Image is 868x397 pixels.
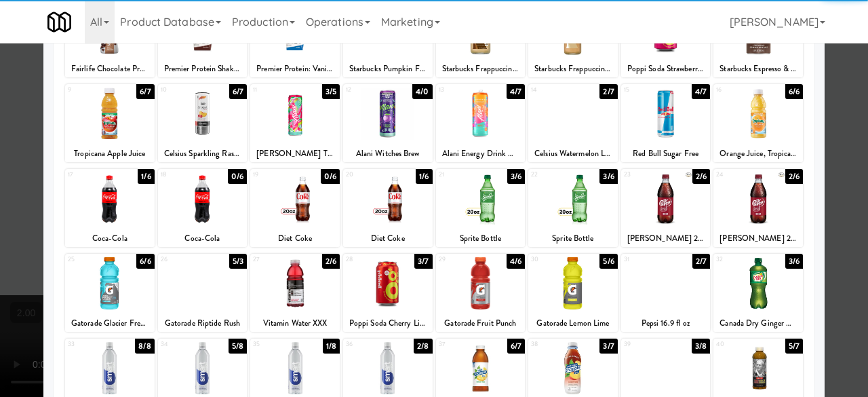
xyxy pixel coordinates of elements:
[530,315,616,332] div: Gatorade Lemon Lime
[528,169,618,247] div: 223/6Sprite Bottle
[528,84,618,162] div: 142/7Celsius Watermelon Lemonade
[528,60,618,77] div: Starbucks Frappuccino Vanilla
[68,169,110,181] div: 17
[436,145,526,162] div: Alani Energy Drink Orange Kiss
[65,230,155,247] div: Coca-Cola
[414,339,432,354] div: 2/8
[438,315,524,332] div: Gatorade Fruit Punch
[713,169,803,247] div: 242/6[PERSON_NAME] 20oz Bottle
[67,145,153,162] div: Tropicana Apple Juice
[713,145,803,162] div: Orange Juice, Tropicana
[599,254,617,269] div: 5/6
[624,254,666,265] div: 31
[624,169,666,181] div: 23
[136,84,154,99] div: 6/7
[416,169,432,184] div: 1/6
[621,60,711,77] div: Poppi Soda Strawberry Lemon
[436,315,526,332] div: Gatorade Fruit Punch
[621,254,711,332] div: 312/7Pepsi 16.9 fl oz
[68,339,110,350] div: 33
[65,315,155,332] div: Gatorade Glacier Freeze
[136,254,154,269] div: 6/6
[531,254,573,265] div: 30
[343,230,433,247] div: Diet Coke
[621,84,711,162] div: 154/7Red Bull Sugar Free
[530,230,616,247] div: Sprite Bottle
[229,254,247,269] div: 5/3
[250,84,340,162] div: 113/5[PERSON_NAME] Twist
[322,254,340,269] div: 2/6
[343,169,433,247] div: 201/6Diet Coke
[160,230,245,247] div: Coca-Cola
[250,145,340,162] div: [PERSON_NAME] Twist
[528,145,618,162] div: Celsius Watermelon Lemonade
[67,230,153,247] div: Coca-Cola
[250,315,340,332] div: Vitamin Water XXX
[528,315,618,332] div: Gatorade Lemon Lime
[68,254,110,265] div: 25
[343,145,433,162] div: Alani Witches Brew
[253,254,295,265] div: 27
[438,145,524,162] div: Alani Energy Drink Orange Kiss
[528,254,618,332] div: 305/6Gatorade Lemon Lime
[346,254,388,265] div: 28
[623,315,709,332] div: Pepsi 16.9 fl oz
[158,145,248,162] div: Celsius Sparkling Raspberry Peach
[621,169,711,247] div: 232/6[PERSON_NAME] 20oz Bottle
[322,84,340,99] div: 3/5
[715,60,801,77] div: Starbucks Espresso & Cream
[67,60,153,77] div: Fairlife Chocolate Protein Shake
[65,169,155,247] div: 171/6Coca-Cola
[785,169,803,184] div: 2/6
[250,169,340,247] div: 190/6Diet Coke
[599,339,617,354] div: 3/7
[716,84,758,96] div: 16
[323,339,340,354] div: 1/8
[507,339,525,354] div: 6/7
[345,145,431,162] div: Alani Witches Brew
[345,60,431,77] div: Starbucks Pumpkin Frappuccino
[713,84,803,162] div: 166/6Orange Juice, Tropicana
[692,339,710,354] div: 3/8
[713,230,803,247] div: [PERSON_NAME] 20oz Bottle
[346,84,388,96] div: 12
[713,60,803,77] div: Starbucks Espresso & Cream
[253,84,295,96] div: 11
[412,84,432,99] div: 4/0
[692,169,710,184] div: 2/6
[229,339,247,354] div: 5/8
[252,230,338,247] div: Diet Coke
[623,145,709,162] div: Red Bull Sugar Free
[158,230,248,247] div: Coca-Cola
[785,254,803,269] div: 3/6
[158,315,248,332] div: Gatorade Riptide Rush
[158,60,248,77] div: Premier Protein Shake 30g
[715,230,801,247] div: [PERSON_NAME] 20oz Bottle
[785,84,803,99] div: 6/6
[250,230,340,247] div: Diet Coke
[250,254,340,332] div: 272/6Vitamin Water XXX
[346,169,388,181] div: 20
[160,60,245,77] div: Premier Protein Shake 30g
[228,169,247,184] div: 0/6
[343,84,433,162] div: 124/0Alani Witches Brew
[345,315,431,332] div: Poppi Soda Cherry Limeade
[785,339,803,354] div: 5/7
[252,315,338,332] div: Vitamin Water XXX
[438,60,524,77] div: Starbucks Frappuccino Mocha
[160,315,245,332] div: Gatorade Riptide Rush
[715,145,801,162] div: Orange Juice, Tropicana
[713,254,803,332] div: 323/6Canada Dry Ginger Ale
[715,315,801,332] div: Canada Dry Ginger Ale
[158,254,248,332] div: 265/3Gatorade Riptide Rush
[436,84,526,162] div: 134/7Alani Energy Drink Orange Kiss
[713,315,803,332] div: Canada Dry Ginger Ale
[160,145,245,162] div: Celsius Sparkling Raspberry Peach
[345,230,431,247] div: Diet Coke
[621,230,711,247] div: [PERSON_NAME] 20oz Bottle
[507,169,525,184] div: 3/6
[158,169,248,247] div: 180/6Coca-Cola
[343,254,433,332] div: 283/7Poppi Soda Cherry Limeade
[158,84,248,162] div: 106/7Celsius Sparkling Raspberry Peach
[343,315,433,332] div: Poppi Soda Cherry Limeade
